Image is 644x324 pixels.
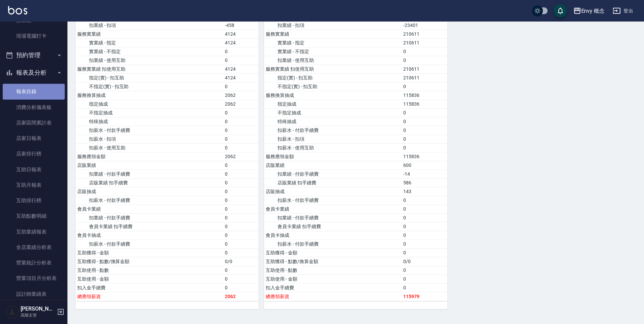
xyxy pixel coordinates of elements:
td: 指定(實) - 扣互助 [76,73,223,82]
td: 0 [223,283,259,292]
td: 0 [223,47,259,56]
td: 0 [402,56,447,65]
td: 143 [402,187,447,196]
td: 0 [402,143,447,152]
td: 0 [402,240,447,248]
td: 扣業績 - 使用互助 [76,56,223,65]
td: 0/0 [402,257,447,266]
td: 扣薪水 - 付款手續費 [76,196,223,205]
td: 0 [223,56,259,65]
a: 營業統計分析表 [3,255,65,271]
td: -23401 [402,21,447,30]
td: 0 [223,222,259,231]
td: 0 [223,266,259,275]
td: 扣薪水 - 付款手續費 [264,126,402,135]
td: 店販業績 扣手續費 [264,178,402,187]
td: 互助獲得 - 點數/換算金額 [264,257,402,266]
td: 0 [223,275,259,283]
td: 服務實業績 扣使用互助 [264,65,402,73]
td: 指定(實) - 扣互助 [264,73,402,82]
td: 210611 [402,38,447,47]
td: 互助使用 - 金額 [76,275,223,283]
td: 0 [223,240,259,248]
td: 會員卡抽成 [264,231,402,240]
td: 115836 [402,100,447,108]
td: -14 [402,170,447,178]
td: 扣薪水 - 使用互助 [76,143,223,152]
td: 會員卡業績 扣手續費 [76,222,223,231]
td: 扣入金手續費 [264,283,402,292]
td: 不指定抽成 [264,108,402,117]
td: 4124 [223,38,259,47]
td: 0 [223,213,259,222]
td: 0 [223,248,259,257]
a: 店家區間累計表 [3,115,65,131]
td: 210611 [402,73,447,82]
td: 600 [402,161,447,170]
td: 會員卡業績 [76,205,223,213]
td: 0 [223,117,259,126]
td: 0 [223,143,259,152]
td: 店販業績 扣手續費 [76,178,223,187]
td: 服務實業績 [264,30,402,38]
td: 2062 [223,91,259,100]
td: 0 [223,178,259,187]
a: 消費分析儀表板 [3,100,65,115]
td: 扣薪水 - 扣項 [76,135,223,143]
td: 0 [402,126,447,135]
td: 不指定(實) - 扣互助 [76,82,223,91]
td: 0 [402,213,447,222]
td: 實業績 - 不指定 [76,47,223,56]
td: 會員卡業績 [264,205,402,213]
td: 扣入金手續費 [76,283,223,292]
td: 扣薪水 - 付款手續費 [76,126,223,135]
img: Person [5,305,19,319]
td: 0 [402,82,447,91]
td: 服務換算抽成 [264,91,402,100]
td: 0 [402,222,447,231]
td: 0 [402,47,447,56]
td: 服務應領金額 [76,152,223,161]
td: 0 [402,108,447,117]
td: 0 [402,196,447,205]
td: 扣業績 - 使用互助 [264,56,402,65]
button: 預約管理 [3,46,65,64]
td: 0 [223,231,259,240]
td: 扣業績 - 付款手續費 [264,213,402,222]
td: 總應領薪資 [76,292,223,301]
td: 586 [402,178,447,187]
td: 店販業績 [76,161,223,170]
td: 210611 [402,65,447,73]
td: 互助獲得 - 金額 [76,248,223,257]
td: 0 [402,117,447,126]
td: 0 [402,205,447,213]
td: 0 [402,248,447,257]
button: Envy 概念 [570,4,608,18]
td: 0 [223,126,259,135]
td: 扣薪水 - 使用互助 [264,143,402,152]
a: 互助月報表 [3,177,65,193]
td: 0 [223,205,259,213]
td: 扣業績 - 扣項 [76,21,223,30]
td: 4124 [223,65,259,73]
td: 扣薪水 - 付款手續費 [264,240,402,248]
td: 會員卡業績 扣手續費 [264,222,402,231]
td: 扣薪水 - 扣項 [264,135,402,143]
a: 營業項目月分析表 [3,271,65,286]
td: 0 [402,266,447,275]
td: 4124 [223,73,259,82]
a: 店家日報表 [3,131,65,146]
td: 實業績 - 指定 [76,38,223,47]
td: 0 [223,196,259,205]
td: 0 [223,82,259,91]
a: 互助日報表 [3,162,65,177]
td: 115836 [402,91,447,100]
td: 互助使用 - 金額 [264,275,402,283]
td: 會員卡抽成 [76,231,223,240]
td: -458 [223,21,259,30]
td: 0 [223,187,259,196]
td: 不指定(實) - 扣互助 [264,82,402,91]
a: 互助點數明細 [3,208,65,224]
button: 報表及分析 [3,64,65,81]
td: 0 [223,108,259,117]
